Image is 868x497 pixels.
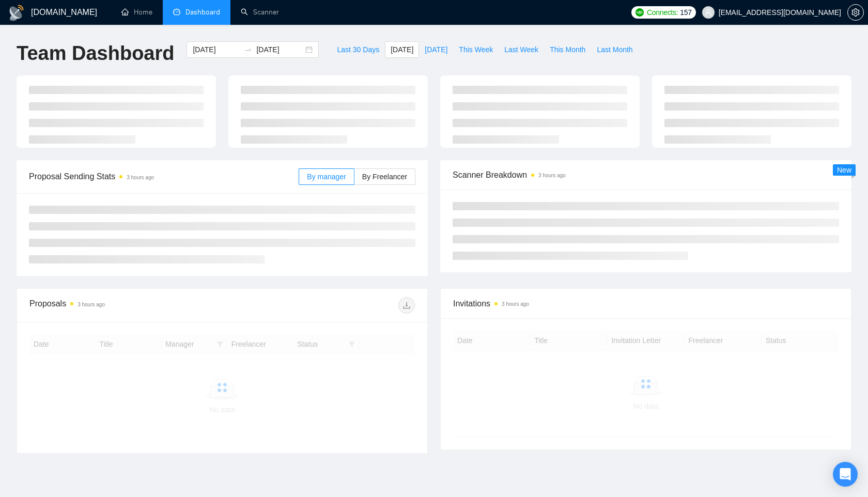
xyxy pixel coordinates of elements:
[647,7,678,18] span: Connects:
[256,44,303,55] input: End date
[847,4,864,21] button: setting
[29,170,299,183] span: Proposal Sending Stats
[307,173,346,181] span: By manager
[504,44,538,55] span: Last Week
[173,8,180,15] span: dashboard
[78,302,105,307] time: 3 hours ago
[502,301,529,307] time: 3 hours ago
[597,44,632,55] span: Last Month
[193,44,240,55] input: Start date
[17,41,174,66] h1: Team Dashboard
[362,173,407,181] span: By Freelancer
[847,8,864,17] a: setting
[29,297,222,314] div: Proposals
[550,44,585,55] span: This Month
[8,5,25,21] img: logo
[244,45,252,54] span: swap-right
[544,41,591,58] button: This Month
[591,41,638,58] button: Last Month
[499,41,544,58] button: Last Week
[385,41,419,58] button: [DATE]
[121,8,152,17] a: homeHome
[331,41,385,58] button: Last 30 Days
[848,8,863,17] span: setting
[538,173,566,178] time: 3 hours ago
[636,8,644,17] img: upwork-logo.png
[127,175,154,180] time: 3 hours ago
[185,8,220,17] span: Dashboard
[705,9,712,16] span: user
[453,168,839,181] span: Scanner Breakdown
[391,44,413,55] span: [DATE]
[459,44,493,55] span: This Week
[419,41,453,58] button: [DATE]
[837,166,851,174] span: New
[241,8,279,17] a: searchScanner
[244,45,252,54] span: to
[833,462,858,487] div: Open Intercom Messenger
[425,44,447,55] span: [DATE]
[453,41,499,58] button: This Week
[337,44,379,55] span: Last 30 Days
[453,297,839,310] span: Invitations
[680,7,691,18] span: 157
